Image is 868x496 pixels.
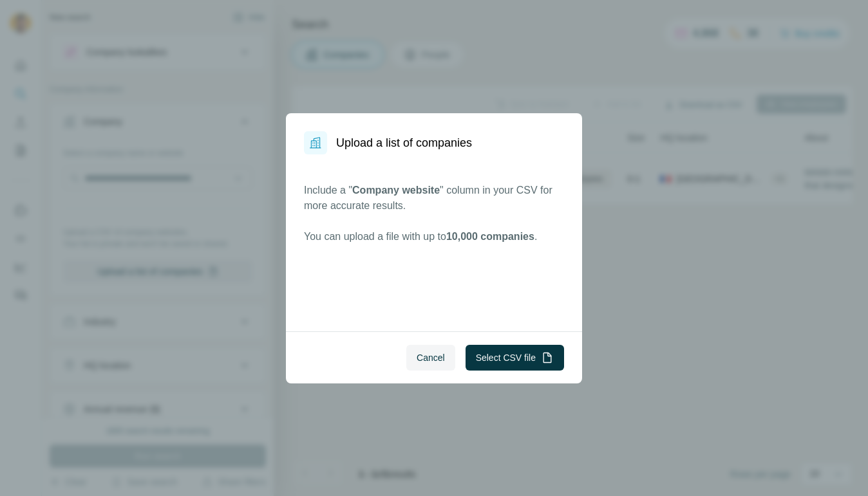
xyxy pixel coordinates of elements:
[336,134,472,152] h1: Upload a list of companies
[304,183,564,214] p: Include a " " column in your CSV for more accurate results.
[417,351,445,364] span: Cancel
[446,231,534,242] span: 10,000 companies
[466,345,564,371] button: Select CSV file
[352,185,440,196] span: Company website
[406,345,455,371] button: Cancel
[304,229,564,244] p: You can upload a file with up to .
